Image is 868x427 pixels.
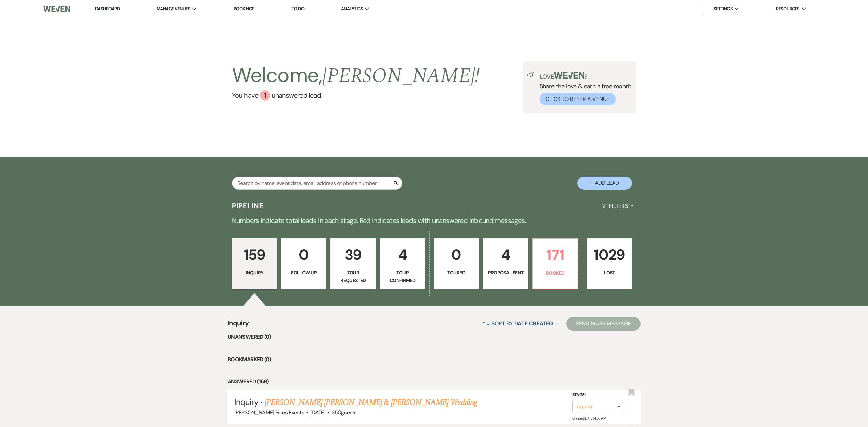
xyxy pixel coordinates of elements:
p: 0 [285,243,322,266]
h3: Pipeline [232,201,264,211]
p: 4 [384,243,421,266]
span: Settings [713,5,733,12]
span: Inquiry [234,397,258,407]
a: Dashboard [95,6,120,12]
button: Click to Refer a Venue [540,93,616,105]
p: 159 [236,243,273,266]
a: 4Tour Confirmed [380,238,425,289]
span: Manage Venues [157,5,190,12]
span: [DATE] [310,409,325,416]
span: Created: [DATE] 4:56 AM [572,416,606,421]
input: Search by name, event date, email address or phone number [232,177,402,190]
li: Answered (159) [227,377,641,386]
a: [PERSON_NAME] [PERSON_NAME] & [PERSON_NAME] Wedding [265,396,477,409]
a: Bookings [234,6,255,12]
p: Tour Confirmed [384,269,421,284]
span: Date Created [514,320,553,327]
li: Unanswered (0) [227,333,641,341]
span: Resources [776,5,799,12]
img: weven-logo-green.svg [554,72,584,79]
p: Proposal Sent [487,269,524,276]
p: 39 [335,243,371,266]
span: Inquiry [227,318,249,333]
span: 350 guests [332,409,356,416]
h2: Welcome, [232,61,480,90]
p: Numbers indicate total leads in each stage. Red indicates leads with unanswered inbound messages. [189,215,680,226]
a: 39Tour Requested [330,238,376,289]
p: Booked [537,269,574,277]
a: 1029Lost [587,238,632,289]
a: 4Proposal Sent [483,238,528,289]
span: [PERSON_NAME] Pines Events [234,409,304,416]
button: Send Mass Message [566,317,641,331]
div: 1 [260,90,270,101]
a: 0Follow Up [281,238,326,289]
a: 171Booked [532,238,578,289]
button: + Add Lead [577,177,632,190]
p: 0 [438,243,475,266]
button: Sort By Date Created [479,315,561,333]
label: Stage: [572,391,623,399]
p: Inquiry [236,269,273,276]
img: Weven Logo [43,2,70,16]
button: Filters [599,197,636,215]
img: loud-speaker-illustration.svg [527,72,535,77]
a: 0Toured [434,238,479,289]
a: You have 1 unanswered lead. [232,90,480,101]
span: [PERSON_NAME] ! [322,60,480,92]
p: Lost [591,269,628,276]
span: Analytics [341,5,363,12]
p: Follow Up [285,269,322,276]
p: 4 [487,243,524,266]
li: Bookmarked (0) [227,355,641,364]
a: 159Inquiry [232,238,277,289]
p: Tour Requested [335,269,371,284]
a: To Do [292,6,304,12]
span: ↑↓ [482,320,490,327]
p: Love ? [540,72,632,80]
div: Share the love & earn a free month. [535,72,632,105]
p: 171 [537,244,574,266]
p: 1029 [591,243,628,266]
p: Toured [438,269,475,276]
